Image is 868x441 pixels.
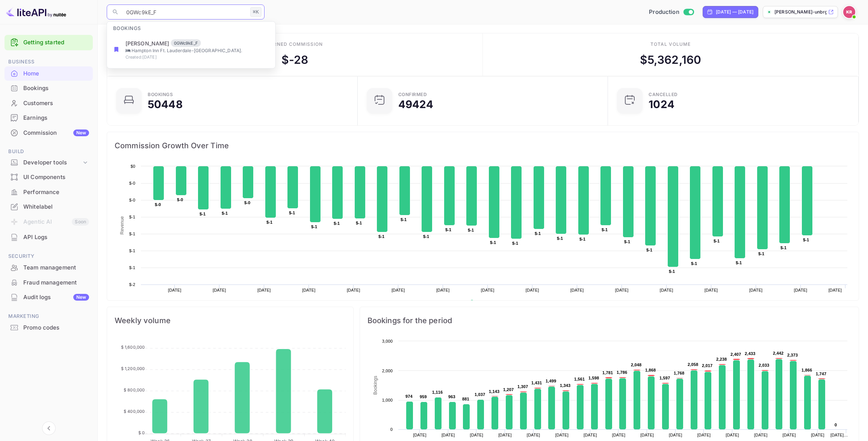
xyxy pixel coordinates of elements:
[5,126,93,140] a: CommissionNew
[602,370,613,375] text: 1,781
[436,288,450,292] text: [DATE]
[130,164,135,169] text: $0
[289,211,295,215] text: $-1
[773,351,783,355] text: 2,442
[5,185,93,200] div: Performance
[155,202,161,207] text: $-0
[177,197,183,202] text: $-0
[557,236,563,241] text: $-1
[129,282,135,287] text: $-2
[413,433,426,437] text: [DATE]
[281,51,308,68] div: $ -28
[759,363,769,367] text: 2,033
[5,170,93,184] a: UI Components
[730,352,741,357] text: 2,407
[129,248,135,253] text: $-1
[423,234,429,239] text: $-1
[23,129,89,137] div: Commission
[649,99,674,110] div: 1024
[5,275,93,290] div: Fraud management
[503,387,514,392] text: 1,207
[448,394,455,399] text: 963
[129,265,135,270] text: $-1
[5,252,93,260] span: Security
[659,376,670,380] text: 1,597
[129,181,135,185] text: $-0
[5,66,93,80] a: Home
[302,288,316,292] text: [DATE]
[588,376,599,380] text: 1,598
[560,383,570,388] text: 1,343
[5,230,93,245] div: API Logs
[405,394,413,399] text: 974
[442,433,455,437] text: [DATE]
[646,8,697,17] div: Switch to Sandbox mode
[646,248,652,252] text: $-1
[401,217,407,222] text: $-1
[650,41,691,48] div: Total volume
[570,288,584,292] text: [DATE]
[115,315,346,327] span: Weekly volume
[267,41,322,48] div: Earned commission
[5,148,93,156] span: Build
[138,430,145,435] tspan: $ 0
[347,288,360,292] text: [DATE]
[490,240,496,245] text: $-1
[124,387,145,393] tspan: $ 800,000
[129,215,135,219] text: $-1
[674,371,684,375] text: 1,768
[803,238,809,242] text: $-1
[311,224,317,229] text: $-1
[23,278,89,287] div: Fraud management
[398,92,427,97] div: Confirmed
[631,363,641,367] text: 2,048
[745,351,755,356] text: 2,433
[498,433,512,437] text: [DATE]
[705,288,718,292] text: [DATE]
[5,156,93,169] div: Developer tools
[470,433,483,437] text: [DATE]
[392,288,405,292] text: [DATE]
[171,40,201,46] span: 0GWc9kE_F
[73,129,89,136] div: New
[669,269,675,274] text: $-1
[612,433,625,437] text: [DATE]
[373,376,378,395] text: Bookings
[835,423,837,427] text: 0
[5,111,93,125] div: Earnings
[23,38,89,47] a: Getting started
[122,5,247,20] input: Search (e.g. bookings, documentation)
[691,261,697,266] text: $-1
[754,433,768,437] text: [DATE]
[787,353,798,357] text: 2,373
[782,433,796,437] text: [DATE]
[200,212,206,216] text: $-1
[23,114,89,122] div: Earnings
[526,288,539,292] text: [DATE]
[526,433,540,437] text: [DATE]
[5,81,93,95] a: Bookings
[5,260,93,275] div: Team management
[462,397,469,401] text: 881
[531,381,542,385] text: 1,431
[213,288,226,292] text: [DATE]
[640,51,702,68] div: $ 5,362,160
[244,200,250,205] text: $-0
[512,241,518,245] text: $-1
[5,275,93,289] a: Fraud management
[579,237,585,241] text: $-1
[617,370,627,375] text: 1,786
[5,126,93,140] div: CommissionNew
[23,99,89,108] div: Customers
[5,200,93,214] div: Whitelabel
[816,372,826,376] text: 1,747
[660,288,673,292] text: [DATE]
[5,96,93,111] div: Customers
[23,203,89,211] div: Whitelabel
[5,321,93,335] div: Promo codes
[615,288,629,292] text: [DATE]
[119,216,125,235] text: Revenue
[445,227,451,232] text: $-1
[334,221,340,226] text: $-1
[801,368,812,372] text: 1,866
